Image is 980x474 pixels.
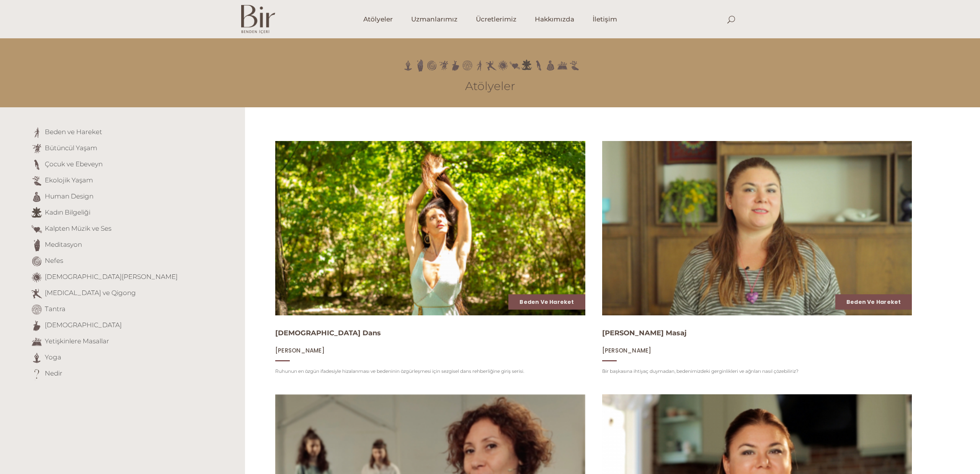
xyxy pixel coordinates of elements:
[275,347,325,354] a: [PERSON_NAME]
[593,15,617,24] span: İletişim
[45,176,93,184] a: Ekolojik Yaşam
[45,241,82,248] a: Meditasyon
[45,208,90,216] a: Kadın Bilgeliği
[45,369,62,377] a: Nedir
[275,329,381,337] a: [DEMOGRAPHIC_DATA] Dans
[45,289,136,297] a: [MEDICAL_DATA] ve Qigong
[45,305,65,313] a: Tantra
[602,329,687,337] a: [PERSON_NAME] Masaj
[45,192,93,200] a: Human Design
[476,15,516,24] span: Ücretlerimiz
[411,15,457,24] span: Uzmanlarımız
[602,346,652,354] span: [PERSON_NAME]
[45,160,103,168] a: Çocuk ve Ebeveyn
[45,273,178,280] a: [DEMOGRAPHIC_DATA][PERSON_NAME]
[519,298,574,306] a: Beden ve Hareket
[846,298,901,306] a: Beden ve Hareket
[602,367,912,376] p: Bir başkasına ihtiyaç duymadan, bedenimizdeki gerginlikleri ve ağrıları nasıl çözebiliriz?
[45,144,97,152] a: Bütüncül Yaşam
[45,337,109,345] a: Yetişkinlere Masallar
[45,321,122,329] a: [DEMOGRAPHIC_DATA]
[602,347,652,354] a: [PERSON_NAME]
[45,225,111,232] a: Kalpten Müzik ve Ses
[363,15,393,24] span: Atölyeler
[45,353,61,361] a: Yoga
[275,367,585,376] p: Ruhunun en özgün ifadesiyle hizalanması ve bedeninin özgürleşmesi için sezgisel dans rehberliğine...
[275,346,325,354] span: [PERSON_NAME]
[45,128,102,136] a: Beden ve Hareket
[535,15,574,24] span: Hakkımızda
[45,257,63,264] a: Nefes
